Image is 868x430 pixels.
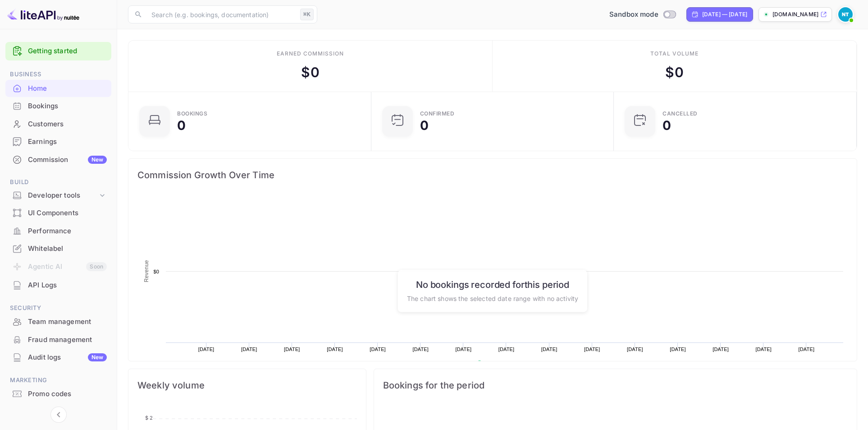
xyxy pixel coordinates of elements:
[145,415,153,421] tspan: $ 2
[5,313,111,331] div: Team management
[498,347,515,352] text: [DATE]
[606,9,679,20] div: Switch to Production mode
[28,119,107,129] div: Customers
[662,111,698,116] div: CANCELLED
[5,151,111,168] a: CommissionNew
[5,240,111,257] a: Whitelabel
[609,9,658,20] span: Sandbox mode
[5,116,111,132] a: Customers
[662,119,671,132] div: 0
[28,335,107,345] div: Fraud management
[420,111,455,116] div: Confirmed
[772,10,818,18] p: [DOMAIN_NAME]
[28,280,107,291] div: API Logs
[838,7,853,22] img: Nick Valbusa (Leyla travel)
[28,46,107,56] a: Getting started
[412,347,429,352] text: [DATE]
[713,347,729,352] text: [DATE]
[5,385,111,402] a: Promo codes
[28,352,107,363] div: Audit logs
[5,177,111,187] span: Build
[541,347,557,352] text: [DATE]
[5,331,111,349] div: Fraud management
[5,204,111,221] a: UI Components
[88,353,107,361] div: New
[28,208,107,218] div: UI Components
[5,375,111,385] span: Marketing
[5,277,111,293] a: API Logs
[370,347,386,352] text: [DATE]
[28,317,107,327] div: Team management
[407,279,578,290] h6: No bookings recorded for this period
[584,347,600,352] text: [DATE]
[627,347,643,352] text: [DATE]
[702,10,747,18] div: [DATE] — [DATE]
[300,9,314,20] div: ⌘K
[799,347,815,352] text: [DATE]
[5,204,111,222] div: UI Components
[301,62,319,83] div: $ 0
[5,303,111,313] span: Security
[5,277,111,294] div: API Logs
[143,260,150,282] text: Revenue
[485,361,508,367] text: Revenue
[5,313,111,330] a: Team management
[241,347,257,352] text: [DATE]
[755,347,772,352] text: [DATE]
[88,156,107,164] div: New
[5,97,111,114] a: Bookings
[284,347,300,352] text: [DATE]
[5,385,111,403] div: Promo codes
[456,347,472,352] text: [DATE]
[28,101,107,111] div: Bookings
[650,50,699,58] div: Total volume
[5,97,111,115] div: Bookings
[327,347,343,352] text: [DATE]
[28,190,98,201] div: Developer tools
[670,347,686,352] text: [DATE]
[28,389,107,399] div: Promo codes
[28,83,107,94] div: Home
[177,111,207,116] div: Bookings
[28,155,107,165] div: Commission
[177,119,186,132] div: 0
[5,42,111,60] div: Getting started
[5,133,111,151] div: Earnings
[146,5,297,23] input: Search (e.g. bookings, documentation)
[5,349,111,366] div: Audit logsNew
[5,331,111,348] a: Fraud management
[383,378,848,393] span: Bookings for the period
[28,137,107,147] div: Earnings
[407,293,578,303] p: The chart shows the selected date range with no activity
[5,222,111,239] a: Performance
[5,349,111,365] a: Audit logsNew
[5,222,111,240] div: Performance
[5,80,111,97] a: Home
[5,116,111,133] div: Customers
[198,347,215,352] text: [DATE]
[5,151,111,169] div: CommissionNew
[153,269,159,274] text: $0
[137,378,357,393] span: Weekly volume
[28,244,107,254] div: Whitelabel
[28,226,107,236] div: Performance
[50,407,67,423] button: Collapse navigation
[5,240,111,258] div: Whitelabel
[665,62,683,83] div: $ 0
[420,119,429,132] div: 0
[5,80,111,97] div: Home
[5,69,111,79] span: Business
[7,7,79,22] img: LiteAPI logo
[277,50,343,58] div: Earned commission
[137,168,848,182] span: Commission Growth Over Time
[5,133,111,150] a: Earnings
[5,188,111,203] div: Developer tools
